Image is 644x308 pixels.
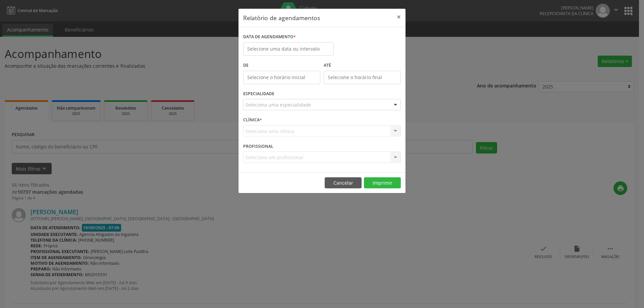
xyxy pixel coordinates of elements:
[243,60,320,71] label: De
[325,177,362,189] button: Cancelar
[243,71,320,84] input: Selecione o horário inicial
[243,141,273,151] label: PROFISSIONAL
[243,115,262,125] label: CLÍNICA
[324,60,401,71] label: ATÉ
[243,32,296,42] label: DATA DE AGENDAMENTO
[243,89,274,99] label: ESPECIALIDADE
[364,177,401,189] button: Imprimir
[243,42,334,56] input: Selecione uma data ou intervalo
[392,9,406,25] button: Close
[246,101,311,108] span: Seleciona uma especialidade
[324,71,401,84] input: Selecione o horário final
[243,13,320,22] h5: Relatório de agendamentos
